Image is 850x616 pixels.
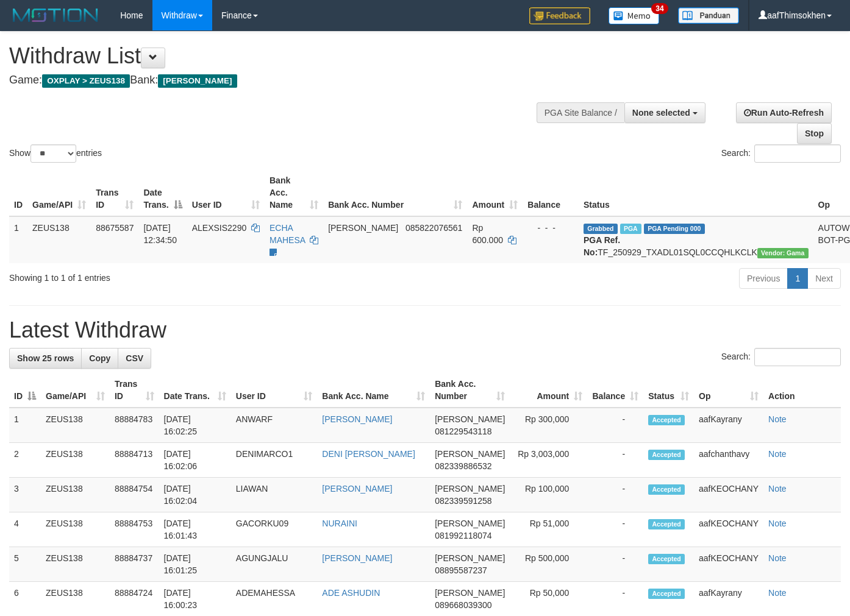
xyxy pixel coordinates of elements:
[322,414,392,424] a: [PERSON_NAME]
[510,373,587,408] th: Amount: activate to sort column ascending
[587,547,643,582] td: -
[510,512,587,547] td: Rp 51,000
[81,348,118,369] a: Copy
[435,519,505,528] span: [PERSON_NAME]
[797,123,832,144] a: Stop
[807,268,841,289] a: Next
[587,512,643,547] td: -
[768,484,787,494] a: Note
[159,373,231,408] th: Date Trans.: activate to sort column ascending
[41,408,110,443] td: ZEUS138
[754,144,841,163] input: Search:
[41,512,110,547] td: ZEUS138
[89,353,110,363] span: Copy
[231,373,318,408] th: User ID: activate to sort column ascending
[694,443,763,478] td: aafchanthavy
[110,547,159,582] td: 88884737
[323,169,467,216] th: Bank Acc. Number: activate to sort column ascending
[648,519,685,529] span: Accepted
[768,588,787,598] a: Note
[192,223,247,233] span: ALEXSIS2290
[736,102,832,123] a: Run Auto-Refresh
[587,373,643,408] th: Balance: activate to sort column ascending
[435,553,505,563] span: [PERSON_NAME]
[322,519,357,528] a: NURAINI
[472,223,503,245] span: Rp 600.000
[643,373,694,408] th: Status: activate to sort column ascending
[41,547,110,582] td: ZEUS138
[510,408,587,443] td: Rp 300,000
[9,408,41,443] td: 1
[435,600,491,610] span: Copy 089668039300 to clipboard
[435,449,505,459] span: [PERSON_NAME]
[435,461,491,471] span: Copy 082339886532 to clipboard
[159,443,231,478] td: [DATE] 16:02:06
[9,74,554,87] h4: Game: Bank:
[41,373,110,408] th: Game/API: activate to sort column ascending
[96,223,134,233] span: 88675587
[648,589,685,599] span: Accepted
[632,108,690,118] span: None selected
[768,553,787,563] a: Note
[231,512,318,547] td: GACORKU09
[30,144,76,163] select: Showentries
[9,44,554,68] h1: Withdraw List
[9,443,41,478] td: 2
[435,427,491,436] span: Copy 081229543118 to clipboard
[42,74,130,88] span: OXPLAY > ZEUS138
[648,415,685,425] span: Accepted
[231,443,318,478] td: DENIMARCO1
[328,223,398,233] span: [PERSON_NAME]
[17,353,74,363] span: Show 25 rows
[523,169,579,216] th: Balance
[118,348,151,369] a: CSV
[435,565,487,575] span: Copy 08895587237 to clipboard
[231,547,318,582] td: AGUNGJALU
[158,74,237,88] span: [PERSON_NAME]
[678,7,739,24] img: panduan.png
[435,588,505,598] span: [PERSON_NAME]
[435,414,505,424] span: [PERSON_NAME]
[510,478,587,512] td: Rp 100,000
[27,216,91,263] td: ZEUS138
[159,478,231,512] td: [DATE] 16:02:04
[694,373,763,408] th: Op: activate to sort column ascending
[110,443,159,478] td: 88884713
[322,588,380,598] a: ADE ASHUDIN
[270,223,305,245] a: ECHA MAHESA
[41,443,110,478] td: ZEUS138
[787,268,808,289] a: 1
[768,414,787,424] a: Note
[721,144,841,163] label: Search:
[510,547,587,582] td: Rp 500,000
[317,373,430,408] th: Bank Acc. Name: activate to sort column ascending
[159,408,231,443] td: [DATE] 16:02:25
[754,348,841,366] input: Search:
[584,224,618,234] span: Grabbed
[322,449,415,459] a: DENI [PERSON_NAME]
[9,512,41,547] td: 4
[41,478,110,512] td: ZEUS138
[537,102,624,123] div: PGA Site Balance /
[648,484,685,495] span: Accepted
[9,267,345,284] div: Showing 1 to 1 of 1 entries
[694,547,763,582] td: aafKEOCHANY
[9,373,41,408] th: ID: activate to sort column descending
[721,348,841,366] label: Search:
[694,478,763,512] td: aafKEOCHANY
[587,478,643,512] td: -
[527,222,574,234] div: - - -
[9,169,27,216] th: ID
[9,348,82,369] a: Show 25 rows
[9,547,41,582] td: 5
[143,223,177,245] span: [DATE] 12:34:50
[648,450,685,460] span: Accepted
[694,512,763,547] td: aafKEOCHANY
[322,484,392,494] a: [PERSON_NAME]
[430,373,510,408] th: Bank Acc. Number: activate to sort column ascending
[187,169,265,216] th: User ID: activate to sort column ascending
[9,144,102,163] label: Show entries
[584,235,620,257] b: PGA Ref. No:
[763,373,841,408] th: Action
[159,512,231,547] td: [DATE] 16:01:43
